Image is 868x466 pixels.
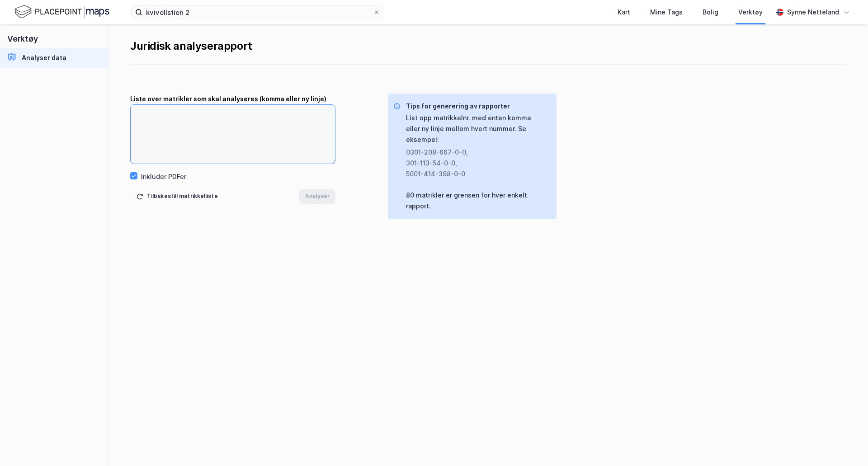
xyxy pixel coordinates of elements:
button: Tilbakestill matrikkelliste [130,189,224,204]
div: Synne Netteland [787,7,839,18]
div: Bolig [703,7,718,18]
div: Analyser data [22,52,66,63]
div: Inkluder PDFer [141,171,186,182]
div: 5001-414-398-0-0 [406,169,542,179]
div: Kontrollprogram for chat [823,423,868,466]
div: Verktøy [738,7,763,18]
div: Juridisk analyserapport [130,39,846,53]
iframe: Chat Widget [823,423,868,466]
img: logo.f888ab2527a4732fd821a326f86c7f29.svg [14,4,109,20]
input: Søk på adresse, matrikkel, gårdeiere, leietakere eller personer [142,5,373,19]
div: Liste over matrikler som skal analyseres (komma eller ny linje) [130,94,335,104]
div: Mine Tags [650,7,683,18]
div: Tips for generering av rapporter [406,101,549,112]
div: 0301-208-667-0-0 , [406,147,542,158]
div: 301-113-54-0-0 , [406,158,542,169]
div: Kart [618,7,630,18]
div: List opp matrikkelnr. med enten komma eller ny linje mellom hvert nummer. Se eksempel: 80 matrikl... [406,113,549,212]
